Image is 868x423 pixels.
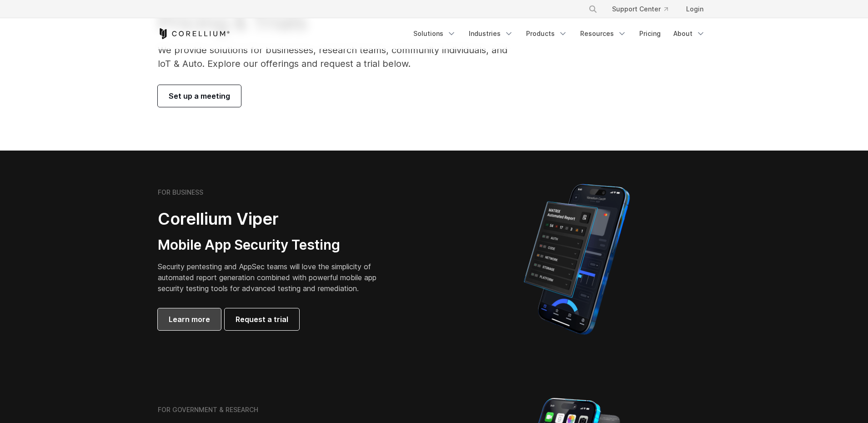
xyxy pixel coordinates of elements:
p: We provide solutions for businesses, research teams, community individuals, and IoT & Auto. Explo... [158,43,520,70]
img: Corellium MATRIX automated report on iPhone showing app vulnerability test results across securit... [508,180,645,339]
a: Solutions [408,25,462,42]
a: Pricing [634,25,666,42]
span: Request a trial [236,314,288,325]
a: Login [679,1,711,17]
span: Set up a meeting [169,91,230,101]
a: Learn more [158,308,221,330]
a: Industries [463,25,519,42]
a: Resources [575,25,632,42]
span: Learn more [169,314,210,325]
div: Navigation Menu [577,1,711,17]
div: Navigation Menu [408,25,711,42]
a: Set up a meeting [158,85,241,107]
h3: Mobile App Security Testing [158,237,391,254]
button: Search [585,1,601,17]
a: About [668,25,711,42]
h2: Corellium Viper [158,209,391,229]
a: Request a trial [225,308,299,330]
a: Support Center [605,1,675,17]
a: Products [521,25,573,42]
a: Corellium Home [158,28,230,39]
p: Security pentesting and AppSec teams will love the simplicity of automated report generation comb... [158,261,391,294]
h6: FOR GOVERNMENT & RESEARCH [158,406,258,414]
h6: FOR BUSINESS [158,188,203,196]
